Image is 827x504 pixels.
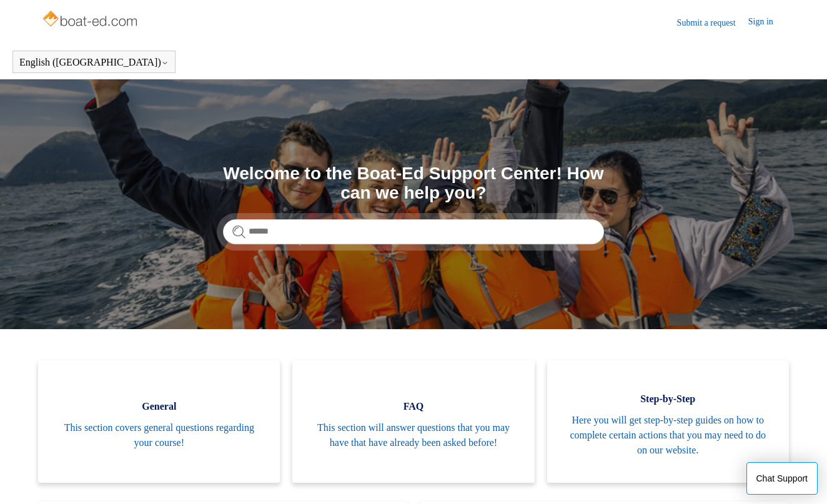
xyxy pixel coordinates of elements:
[566,392,770,407] span: Step-by-Step
[677,16,748,29] a: Submit a request
[57,420,261,450] span: This section covers general questions regarding your course!
[223,164,604,203] h1: Welcome to the Boat-Ed Support Center! How can we help you?
[38,360,280,483] a: General This section covers general questions regarding your course!
[311,420,515,450] span: This section will answer questions that you may have that have already been asked before!
[746,462,818,495] button: Chat Support
[223,219,604,244] input: Search
[566,413,770,458] span: Here you will get step-by-step guides on how to complete certain actions that you may need to do ...
[311,399,515,414] span: FAQ
[57,399,261,414] span: General
[748,15,786,30] a: Sign in
[41,7,141,32] img: Boat-Ed Help Center home page
[292,360,534,483] a: FAQ This section will answer questions that you may have that have already been asked before!
[547,360,789,483] a: Step-by-Step Here you will get step-by-step guides on how to complete certain actions that you ma...
[19,57,169,68] button: English ([GEOGRAPHIC_DATA])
